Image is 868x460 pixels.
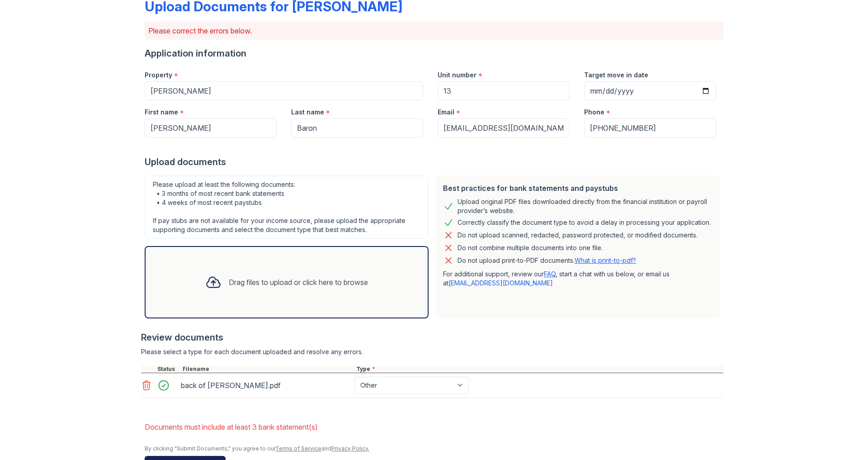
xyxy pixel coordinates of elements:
[331,445,369,452] a: Privacy Policy.
[458,256,636,265] p: Do not upload print-to-PDF documents.
[443,270,712,288] p: For additional support, review our , start a chat with us below, or email us at
[354,365,723,373] div: Type
[181,378,351,393] div: back of [PERSON_NAME].pdf
[275,445,321,452] a: Terms of Service
[458,242,603,253] div: Do not combine multiple documents into one file.
[181,365,354,373] div: Filename
[584,71,648,80] label: Target move in date
[291,108,324,117] label: Last name
[443,183,712,194] div: Best practices for bank statements and paystubs
[229,277,368,288] div: Drag files to upload or click here to browse
[145,175,429,239] div: Please upload at least the following documents: • 3 months of most recent bank statements • 4 wee...
[148,25,720,36] p: Please correct the errors below.
[438,71,476,80] label: Unit number
[145,71,172,80] label: Property
[145,47,723,60] div: Application information
[458,197,712,215] div: Upload original PDF files downloaded directly from the financial institution or payroll provider’...
[141,347,723,356] div: Please select a type for each document uploaded and resolve any errors.
[145,418,723,436] li: Documents must include at least 3 bank statement(s)
[448,279,553,287] a: [EMAIL_ADDRESS][DOMAIN_NAME]
[145,156,723,168] div: Upload documents
[145,445,723,452] div: By clicking "Submit Documents," you agree to our and
[438,108,454,117] label: Email
[458,217,711,228] div: Correctly classify the document type to avoid a delay in processing your application.
[575,256,636,264] a: What is print-to-pdf?
[458,230,698,241] div: Do not upload scanned, redacted, password protected, or modified documents.
[584,108,604,117] label: Phone
[156,365,181,373] div: Status
[544,270,556,278] a: FAQ
[141,331,723,344] div: Review documents
[145,108,178,117] label: First name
